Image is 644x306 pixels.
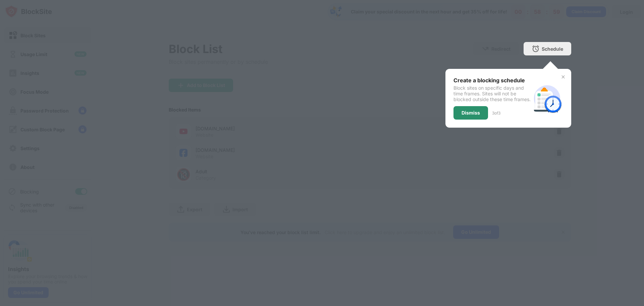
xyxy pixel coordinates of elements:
img: schedule.svg [531,82,563,115]
div: Create a blocking schedule [453,77,531,84]
img: x-button.svg [560,74,566,80]
div: Schedule [542,46,563,52]
div: Dismiss [462,110,480,116]
div: 3 of 3 [492,111,500,116]
div: Block sites on specific days and time frames. Sites will not be blocked outside these time frames. [453,85,531,102]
